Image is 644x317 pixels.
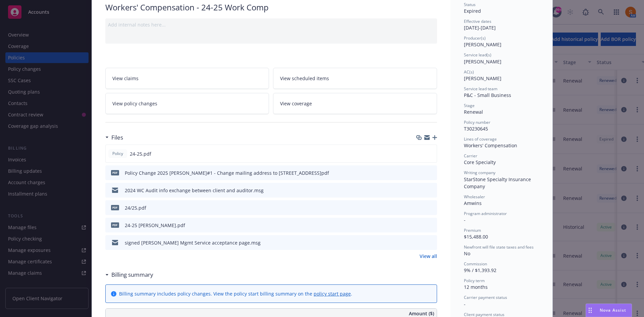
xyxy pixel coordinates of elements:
[464,233,488,240] span: $15,488.00
[464,41,501,48] span: [PERSON_NAME]
[428,222,434,229] button: preview file
[464,278,485,283] span: Policy term
[112,75,139,82] span: View claims
[105,133,123,142] div: Files
[111,170,119,175] span: pdf
[105,2,437,13] div: Workers' Compensation - 24-25 Work Comp
[420,253,437,260] a: View all
[111,205,119,210] span: pdf
[464,170,495,175] span: Writing company
[130,150,151,157] span: 24-25.pdf
[428,204,434,211] button: preview file
[418,239,423,246] button: download file
[464,2,476,7] span: Status
[464,8,481,14] span: Expired
[314,290,351,297] a: policy start page
[464,194,485,200] span: Wholesaler
[464,217,466,223] span: -
[464,284,488,290] span: 12 months
[586,304,632,317] button: Nova Assist
[105,93,269,114] a: View policy changes
[464,125,488,132] span: T30230645
[428,150,434,157] button: preview file
[464,109,483,115] span: Renewal
[111,133,123,142] h3: Files
[464,267,496,273] span: 9% / $1,393.92
[464,200,482,206] span: Amwins
[600,307,626,313] span: Nova Assist
[280,75,329,82] span: View scheduled items
[105,68,269,89] a: View claims
[111,151,124,157] span: Policy
[464,86,497,92] span: Service lead team
[464,261,487,267] span: Commission
[428,169,434,176] button: preview file
[418,187,423,194] button: download file
[464,35,486,41] span: Producer(s)
[125,169,329,176] div: Policy Change 2025 [PERSON_NAME]#1 - Change mailing address to [STREET_ADDRESS]pdf
[464,18,491,24] span: Effective dates
[586,304,594,317] div: Drag to move
[125,239,261,246] div: signed [PERSON_NAME] Mgmt Service acceptance page.msg
[464,136,497,142] span: Lines of coverage
[409,310,434,317] span: Amount ($)
[464,295,507,300] span: Carrier payment status
[418,222,423,229] button: download file
[111,222,119,227] span: pdf
[273,68,437,89] a: View scheduled items
[112,100,157,107] span: View policy changes
[464,58,501,65] span: [PERSON_NAME]
[125,204,146,211] div: 24/25.pdf
[273,93,437,114] a: View coverage
[428,187,434,194] button: preview file
[417,150,423,157] button: download file
[464,211,507,216] span: Program administrator
[418,204,423,211] button: download file
[111,270,153,279] h3: Billing summary
[108,21,434,28] div: Add internal notes here...
[464,153,477,159] span: Carrier
[464,301,466,307] span: -
[464,250,470,257] span: No
[280,100,312,107] span: View coverage
[464,92,511,98] span: P&C - Small Business
[105,270,153,279] div: Billing summary
[125,222,185,229] div: 24-25 [PERSON_NAME].pdf
[464,103,475,108] span: Stage
[125,187,264,194] div: 2024 WC Audit info exchange between client and auditor.msg
[464,244,534,250] span: Newfront will file state taxes and fees
[464,69,474,75] span: AC(s)
[464,119,490,125] span: Policy number
[464,176,532,190] span: StarStone Specialty Insurance Company
[464,52,491,58] span: Service lead(s)
[464,159,496,165] span: Core Specialty
[464,227,481,233] span: Premium
[464,142,539,149] div: Workers' Compensation
[428,239,434,246] button: preview file
[464,75,501,82] span: [PERSON_NAME]
[418,169,423,176] button: download file
[119,290,352,297] div: Billing summary includes policy changes. View the policy start billing summary on the .
[464,18,539,31] div: [DATE] - [DATE]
